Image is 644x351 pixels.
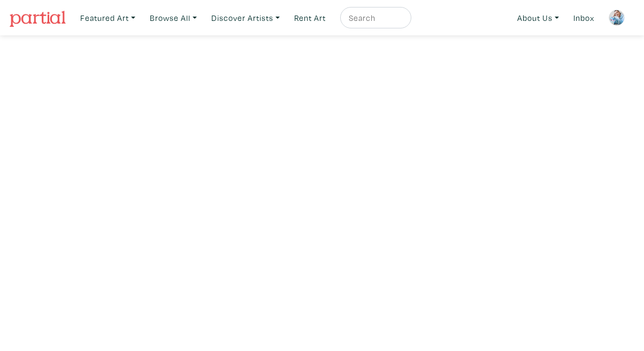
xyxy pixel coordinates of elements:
[569,7,599,29] a: Inbox
[609,10,625,26] img: phpThumb.php
[512,7,564,29] a: About Us
[145,7,202,29] a: Browse All
[206,7,285,29] a: Discover Artists
[289,7,331,29] a: Rent Art
[348,11,401,25] input: Search
[75,7,140,29] a: Featured Art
